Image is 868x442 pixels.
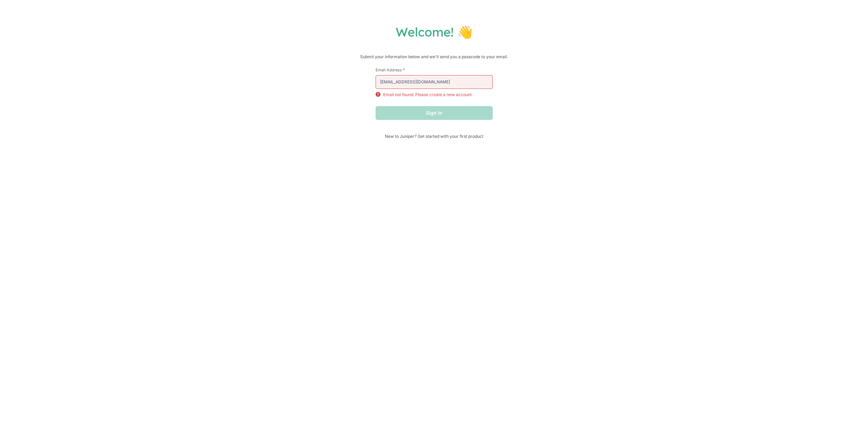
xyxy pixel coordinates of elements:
h1: Welcome! 👋 [7,24,861,40]
span: This field is required. [403,67,405,72]
p: Submit your information below and we'll send you a passcode to your email. [7,53,861,60]
input: email@example.com [376,75,493,89]
span: New to Juniper? Get started with your first product [376,134,493,139]
label: Email Address [376,67,493,72]
p: Email not found. Please create a new account. [383,92,473,98]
